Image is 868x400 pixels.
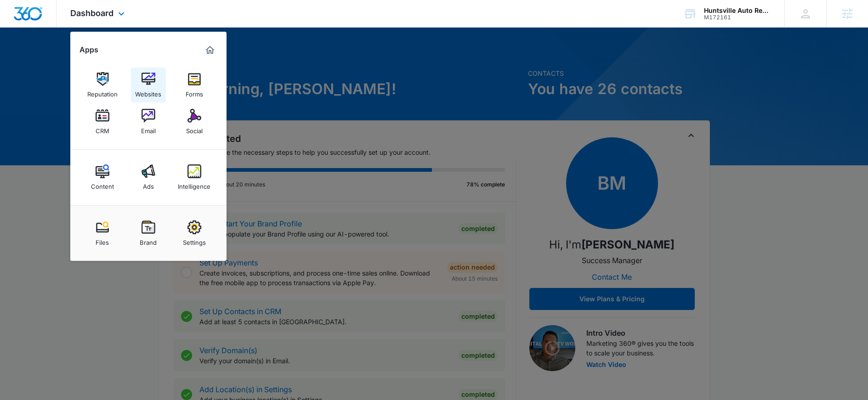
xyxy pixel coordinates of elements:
[177,160,212,195] a: Intelligence
[85,104,120,139] a: CRM
[186,123,203,135] div: Social
[85,68,120,102] a: Reputation
[183,234,206,246] div: Settings
[177,216,212,251] a: Settings
[178,178,210,190] div: Intelligence
[135,86,161,98] div: Websites
[140,234,157,246] div: Brand
[131,104,166,139] a: Email
[177,104,212,139] a: Social
[177,68,212,102] a: Forms
[203,43,217,57] a: Marketing 360® Dashboard
[87,86,118,98] div: Reputation
[704,7,771,14] div: account name
[141,123,156,135] div: Email
[186,86,203,98] div: Forms
[91,178,114,190] div: Content
[131,160,166,195] a: Ads
[79,45,98,54] h2: Apps
[70,8,113,18] span: Dashboard
[85,160,120,195] a: Content
[85,216,120,251] a: Files
[96,234,109,246] div: Files
[96,123,109,135] div: CRM
[143,178,154,190] div: Ads
[131,68,166,102] a: Websites
[131,216,166,251] a: Brand
[704,14,771,21] div: account id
